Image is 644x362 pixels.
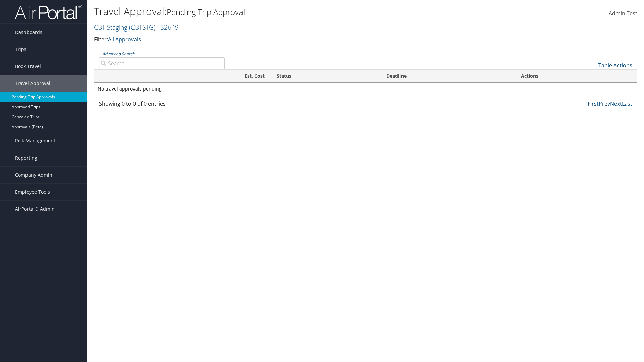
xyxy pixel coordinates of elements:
span: Trips [15,41,26,58]
span: Travel Approval [15,75,50,92]
span: Dashboards [15,24,42,41]
th: Status: activate to sort column ascending [271,70,380,83]
img: airportal-logo.png [15,4,82,20]
span: Reporting [15,149,37,166]
span: Admin Test [609,10,637,17]
th: Est. Cost: activate to sort column ascending [137,70,271,83]
h1: Travel Approval: [94,4,456,18]
a: CBT Staging [94,23,181,32]
p: Filter: [94,35,456,44]
a: Prev [599,100,610,107]
a: Advanced Search [102,51,135,57]
a: Table Actions [598,62,632,69]
td: No travel approvals pending [94,83,637,95]
span: Book Travel [15,58,41,75]
a: Admin Test [609,3,637,24]
a: Next [610,100,622,107]
span: Employee Tools [15,184,50,200]
a: Last [622,100,632,107]
a: First [588,100,599,107]
span: , [ 32649 ] [155,23,181,32]
span: Company Admin [15,167,52,183]
span: ( CBTSTG ) [129,23,155,32]
input: Advanced Search [99,57,225,69]
span: AirPortal® Admin [15,201,55,218]
th: Actions [515,70,637,83]
th: Deadline: activate to sort column descending [380,70,515,83]
span: Risk Management [15,132,55,149]
small: Pending Trip Approval [167,6,245,17]
div: Showing 0 to 0 of 0 entries [99,100,225,111]
a: All Approvals [108,36,141,43]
